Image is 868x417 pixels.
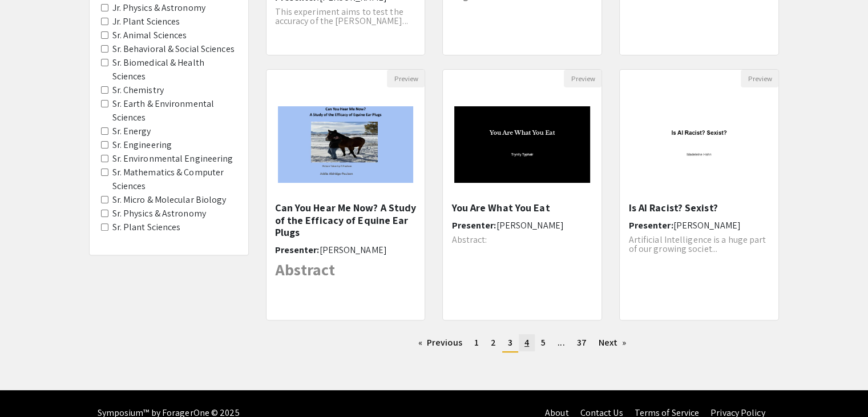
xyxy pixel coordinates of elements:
h5: Is AI Racist? Sexist? [628,202,770,214]
h6: Presenter: [275,244,417,255]
h6: Presenter: [628,220,770,231]
label: Jr. Physics & Astronomy [112,1,205,15]
iframe: Chat [9,366,49,408]
button: Preview [741,70,778,87]
img: <p>Is AI Racist? Sexist?</p> [620,95,778,194]
button: Preview [564,70,601,87]
span: 4 [524,336,529,348]
label: Sr. Plant Sciences [112,220,181,234]
label: Sr. Animal Sciences [112,29,187,42]
ul: Pagination [266,334,780,352]
span: 37 [577,336,587,348]
label: Jr. Plant Sciences [112,15,180,29]
span: 3 [508,336,512,348]
h5: You Are What You Eat [451,202,593,214]
span: 5 [541,336,546,348]
label: Sr. Engineering [112,138,172,152]
label: Sr. Micro & Molecular Biology [112,193,227,207]
span: [PERSON_NAME] [673,219,740,231]
button: Preview [387,70,425,87]
label: Sr. Chemistry [112,83,164,97]
img: <p><span style="background-color: transparent; color: rgb(0, 0, 0);">You Are What You Eat</span></p> [443,95,601,194]
img: <p>Can You Hear Me Now? A Study of the Efficacy of Equine Ear Plugs</p> [267,95,425,194]
label: Sr. Physics & Astronomy [112,207,206,220]
label: Sr. Mathematics & Computer Sciences [112,166,237,193]
div: Open Presentation <p><span style="background-color: transparent; color: rgb(0, 0, 0);">You Are Wh... [442,69,602,320]
div: Open Presentation <p>Is AI Racist? Sexist?</p> [619,69,779,320]
h6: Presenter: [451,220,593,231]
label: Sr. Environmental Engineering [112,152,233,166]
span: [PERSON_NAME] [320,244,387,256]
h5: Can You Hear Me Now? A Study of the Efficacy of Equine Ear Plugs [275,202,417,239]
span: Abstract: [451,234,487,246]
label: Sr. Energy [112,125,151,138]
label: Sr. Biomedical & Health Sciences [112,56,237,83]
a: Next page [593,334,632,351]
label: Sr. Earth & Environmental Sciences [112,97,237,125]
div: Open Presentation <p>Can You Hear Me Now? A Study of the Efficacy of Equine Ear Plugs</p> [266,69,426,320]
a: Previous page [413,334,468,351]
label: Sr. Behavioral & Social Sciences [112,42,235,56]
strong: Abstract [275,259,336,280]
span: Artificial Intelligence is a huge part of our growing societ... [628,234,766,255]
span: This experiment aims to test the accuracy of the [PERSON_NAME]... [275,6,408,27]
span: 1 [474,336,479,348]
span: [PERSON_NAME] [496,219,563,231]
span: 2 [491,336,496,348]
span: ... [558,336,564,348]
